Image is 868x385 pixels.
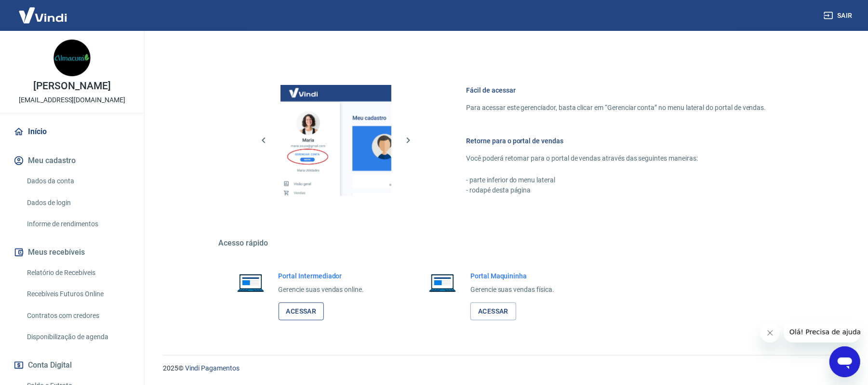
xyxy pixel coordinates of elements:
img: Vindi [12,0,74,30]
p: Você poderá retornar para o portal de vendas através das seguintes maneiras: [467,153,766,164]
a: Contratos com credores [23,306,133,326]
p: [EMAIL_ADDRESS][DOMAIN_NAME] [19,95,125,105]
a: Dados da conta [23,171,133,191]
p: Gerencie suas vendas online. [279,285,364,295]
img: Imagem de um notebook aberto [422,271,463,294]
a: Início [12,121,133,142]
button: Conta Digital [12,355,133,376]
h6: Portal Intermediador [279,271,364,281]
p: - parte inferior do menu lateral [467,175,766,185]
span: Olá! Precisa de ajuda? [6,7,81,14]
p: [PERSON_NAME] [33,81,110,91]
img: f4ab2f42-1bce-4249-83f2-cdba212a884a.jpeg [53,39,92,77]
p: Para acessar este gerenciador, basta clicar em “Gerenciar conta” no menu lateral do portal de ven... [467,103,766,113]
a: Dados de login [23,193,133,213]
button: Meu cadastro [12,150,133,171]
p: 2025 © [163,363,845,373]
iframe: Fechar mensagem [761,323,780,343]
a: Disponibilização de agenda [23,327,133,347]
a: Acessar [279,302,324,320]
a: Informe de rendimentos [23,214,133,234]
img: Imagem da dashboard mostrando o botão de gerenciar conta na sidebar no lado esquerdo [280,85,391,196]
a: Relatório de Recebíveis [23,263,133,283]
button: Sair [822,7,856,25]
button: Meus recebíveis [12,242,133,263]
h6: Portal Maquininha [470,271,554,281]
a: Acessar [470,302,516,320]
h6: Retorne para o portal de vendas [467,136,766,146]
p: Gerencie suas vendas física. [470,285,554,295]
iframe: Botão para abrir a janela de mensagens [829,346,860,377]
h5: Acesso rápido [219,238,789,248]
a: Recebíveis Futuros Online [23,284,133,304]
h6: Fácil de acessar [467,85,766,95]
img: Imagem de um notebook aberto [230,271,271,294]
iframe: Mensagem da empresa [784,321,860,343]
p: - rodapé desta página [467,185,766,195]
a: Vindi Pagamentos [185,364,240,372]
